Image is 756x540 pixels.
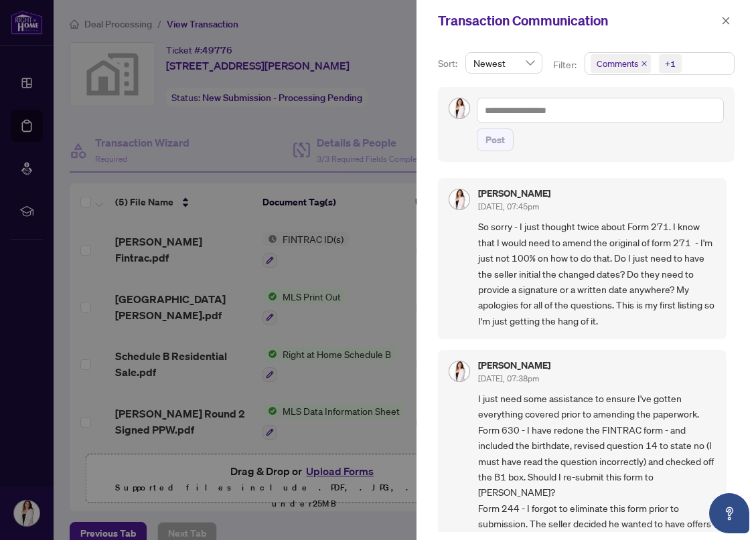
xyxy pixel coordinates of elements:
button: Post [477,128,514,151]
img: Profile Icon [449,189,469,209]
div: Transaction Communication [438,11,717,31]
h5: [PERSON_NAME] [478,361,550,370]
button: Open asap [709,493,749,533]
img: Profile Icon [449,361,469,381]
span: Comments [591,54,651,73]
img: Profile Icon [449,98,469,118]
div: +1 [665,57,676,70]
span: [DATE], 07:45pm [478,201,539,211]
span: Comments [597,57,638,70]
span: close [721,16,731,25]
p: Sort: [438,56,460,71]
span: close [641,60,648,67]
p: Filter: [553,58,579,72]
h5: [PERSON_NAME] [478,189,550,198]
span: So sorry - I just thought twice about Form 271. I know that I would need to amend the original of... [478,219,716,329]
span: [DATE], 07:38pm [478,373,539,383]
span: Newest [473,53,534,73]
